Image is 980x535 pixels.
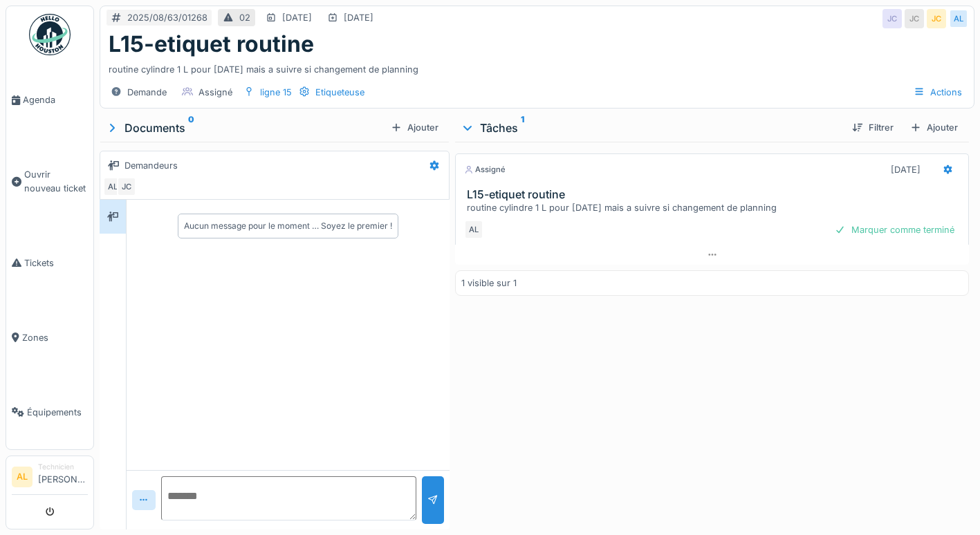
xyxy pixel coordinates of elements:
h1: L15-etiquet routine [109,31,314,57]
div: [DATE] [891,163,921,176]
a: Ouvrir nouveau ticket [6,138,93,225]
a: Agenda [6,63,93,138]
div: routine cylindre 1 L pour [DATE] mais a suivre si changement de planning [109,57,965,76]
li: AL [12,467,33,487]
div: 02 [239,11,250,24]
div: Aucun message pour le moment … Soyez le premier ! [184,220,392,232]
a: Zones [6,300,93,375]
div: Filtrer [847,118,899,137]
div: JC [882,9,902,28]
div: Etiqueteuse [315,86,364,99]
div: Demande [127,86,167,99]
div: Tâches [461,120,841,136]
sup: 0 [188,120,194,136]
a: AL Technicien[PERSON_NAME] [12,462,88,495]
div: AL [949,9,968,28]
div: [DATE] [344,11,373,24]
div: JC [905,9,924,28]
div: Marquer comme terminé [829,220,960,239]
div: Technicien [38,462,88,472]
div: Demandeurs [124,159,178,172]
span: Ouvrir nouveau ticket [24,168,88,194]
div: [DATE] [282,11,312,24]
div: 2025/08/63/01268 [127,11,207,24]
div: Ajouter [905,118,963,137]
sup: 1 [521,120,524,136]
div: Documents [105,120,385,136]
div: AL [103,177,122,196]
a: Équipements [6,375,93,449]
div: Actions [907,82,968,102]
div: JC [927,9,946,28]
li: [PERSON_NAME] [38,462,88,491]
span: Équipements [27,406,88,419]
div: Assigné [464,164,506,176]
div: routine cylindre 1 L pour [DATE] mais a suivre si changement de planning [467,201,963,214]
div: 1 visible sur 1 [461,276,517,290]
div: JC [117,177,136,196]
span: Agenda [23,93,88,106]
img: Badge_color-CXgf-gQk.svg [29,14,71,55]
div: AL [464,220,483,239]
div: Ajouter [385,118,444,137]
h3: L15-etiquet routine [467,188,963,201]
span: Zones [22,331,88,344]
a: Tickets [6,225,93,300]
div: ligne 15 [260,86,292,99]
div: Assigné [198,86,232,99]
span: Tickets [24,256,88,270]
